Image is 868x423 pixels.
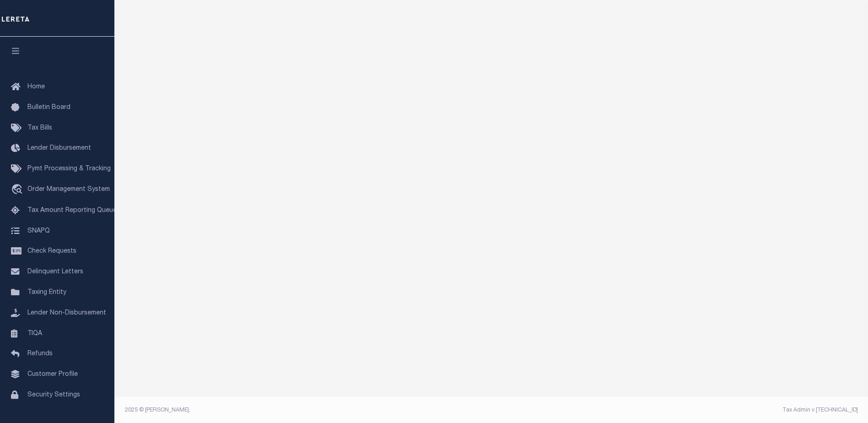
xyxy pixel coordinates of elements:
span: Tax Amount Reporting Queue [27,207,117,214]
span: Lender Disbursement [27,145,91,152]
span: Check Requests [27,248,76,255]
span: SNAPQ [27,228,50,234]
span: Lender Non-Disbursement [27,310,106,316]
span: Bulletin Board [27,104,70,111]
span: Tax Bills [27,125,52,131]
div: 2025 © [PERSON_NAME]. [118,406,491,414]
i: travel_explore [11,184,26,196]
span: Pymt Processing & Tracking [27,166,111,172]
span: Refunds [27,351,53,357]
span: Home [27,84,45,90]
span: Taxing Entity [27,289,66,296]
div: Tax Admin v.[TECHNICAL_ID] [498,406,858,414]
span: Security Settings [27,392,80,398]
span: Delinquent Letters [27,269,83,275]
span: Customer Profile [27,371,78,378]
span: TIQA [27,330,42,336]
span: Order Management System [27,186,110,193]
